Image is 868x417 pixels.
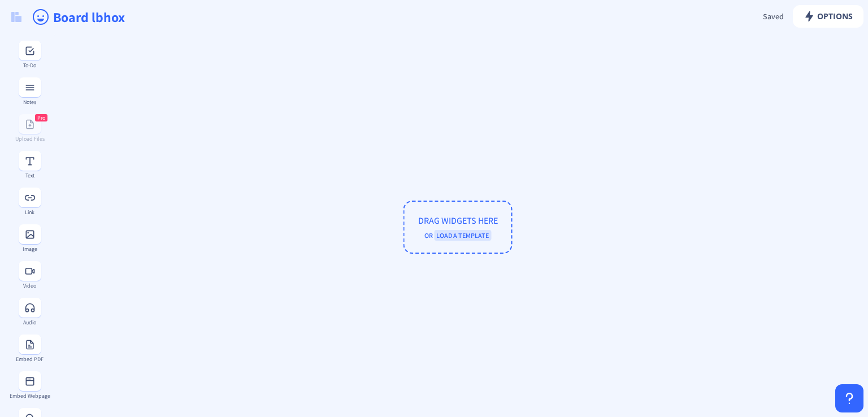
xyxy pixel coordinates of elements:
[763,11,784,21] span: Saved
[434,230,491,241] span: LOAD A TEMPLATE
[9,172,50,179] div: Text
[424,231,491,240] span: OR
[418,215,498,227] span: DRAG WIDGETS HERE
[9,209,50,215] div: Link
[804,12,853,21] span: Options
[9,246,50,252] div: Image
[9,356,50,362] div: Embed PDF
[793,5,863,28] button: Options
[9,319,50,325] div: Audio
[9,99,50,105] div: Notes
[11,12,21,22] img: logo.svg
[9,62,50,68] div: To-Do
[9,393,50,399] div: Embed Webpage
[9,283,50,289] div: Video
[37,114,45,121] span: Pro
[32,8,50,26] ion-icon: happy outline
